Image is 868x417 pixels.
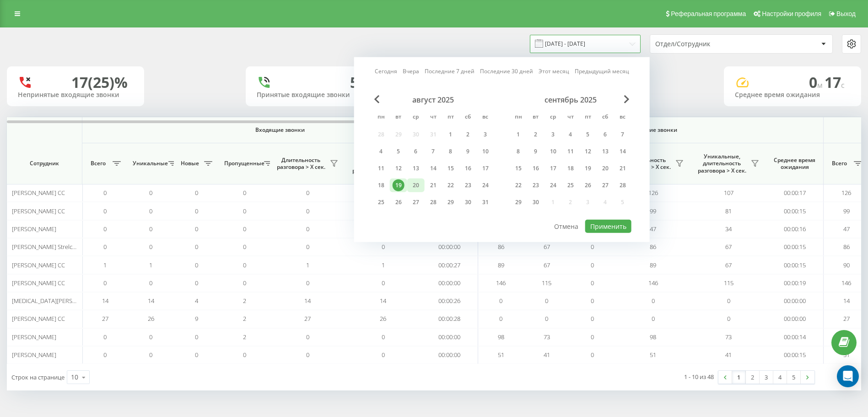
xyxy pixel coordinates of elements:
div: Непринятые входящие звонки [18,91,133,99]
span: 26 [148,314,154,323]
div: 12 [582,146,594,157]
span: 0 [195,189,199,197]
div: вт 5 авг. 2025 г. [390,145,407,158]
span: 99 [650,207,657,215]
div: 22 [445,179,457,191]
div: 4 [565,129,577,141]
div: чт 21 авг. 2025 г. [425,179,442,192]
span: 0 [591,314,594,323]
div: 19 [582,162,594,174]
div: вс 7 сент. 2025 г. [614,128,631,141]
span: Настройки профиля [762,10,821,17]
div: сб 30 авг. 2025 г. [459,195,477,209]
td: 00:00:00 [421,346,478,364]
a: Этот месяц [539,67,569,76]
td: 00:00:00 [421,238,478,256]
div: ср 24 сент. 2025 г. [545,179,562,192]
span: 0 [243,279,247,287]
div: вт 30 сент. 2025 г. [527,195,545,209]
abbr: понедельник [512,111,525,125]
span: 0 [195,333,199,341]
div: чт 14 авг. 2025 г. [425,162,442,175]
div: вс 10 авг. 2025 г. [477,145,494,158]
span: 0 [727,314,730,323]
span: Пропущенные [224,160,261,167]
span: Выход [836,10,856,17]
span: 67 [726,261,732,269]
span: 0 [195,207,199,215]
div: 16 [462,162,474,174]
span: [PERSON_NAME] CC [12,189,65,197]
div: пт 22 авг. 2025 г. [442,179,459,192]
span: Всего [828,160,851,167]
abbr: понедельник [374,111,388,125]
div: пн 11 авг. 2025 г. [372,162,390,175]
div: пн 22 сент. 2025 г. [510,179,527,192]
span: 14 [843,297,850,305]
span: 0 [500,297,503,305]
span: Реферальная программа [671,10,746,17]
div: сб 16 авг. 2025 г. [459,162,477,175]
div: сентябрь 2025 [510,95,631,104]
div: 10 [547,146,559,157]
div: чт 7 авг. 2025 г. [425,145,442,158]
span: 0 [591,279,594,287]
span: 67 [544,261,550,269]
span: 0 [104,333,107,341]
div: чт 18 сент. 2025 г. [562,162,579,175]
span: 9 [195,314,199,323]
span: [MEDICAL_DATA][PERSON_NAME] CC [12,297,110,305]
span: 0 [195,261,199,269]
span: 86 [843,243,850,251]
span: 0 [809,72,825,92]
span: 0 [104,225,107,233]
span: 0 [243,189,247,197]
td: 00:00:00 [421,274,478,292]
div: 23 [530,179,542,191]
span: 0 [195,243,199,251]
div: пн 4 авг. 2025 г. [372,145,390,158]
span: 0 [306,279,309,287]
div: 3 [480,129,491,141]
div: вт 2 сент. 2025 г. [527,128,545,141]
span: 0 [150,243,153,251]
div: 1 [445,129,457,141]
abbr: воскресенье [616,111,630,125]
span: 73 [726,333,732,341]
div: вт 12 авг. 2025 г. [390,162,407,175]
span: 0 [150,333,153,341]
span: 115 [542,279,552,287]
a: 3 [760,371,773,384]
div: 14 [617,146,629,157]
div: ср 13 авг. 2025 г. [407,162,425,175]
span: 27 [102,314,108,323]
div: пт 26 сент. 2025 г. [579,179,597,192]
span: 14 [102,297,108,305]
div: вс 28 сент. 2025 г. [614,179,631,192]
span: 86 [498,243,504,251]
div: 22 [512,179,524,191]
div: 31 [480,196,491,208]
span: 27 [305,314,311,323]
div: 18 [565,162,577,174]
abbr: вторник [392,111,405,125]
div: 7 [427,146,439,157]
span: 146 [496,279,506,287]
div: 23 [462,179,474,191]
div: август 2025 [372,95,494,104]
div: 24 [480,179,491,191]
span: 14 [380,297,387,305]
td: 00:00:26 [421,292,478,310]
td: 00:00:15 [766,256,824,274]
span: 0 [591,333,594,341]
div: пт 12 сент. 2025 г. [579,145,597,158]
span: [PERSON_NAME] CC [12,207,65,215]
span: 146 [648,279,658,287]
span: [PERSON_NAME] СС [12,314,65,323]
div: 1 [512,129,524,141]
div: сб 20 сент. 2025 г. [597,162,614,175]
span: 81 [726,207,732,215]
span: 47 [650,225,657,233]
button: Отмена [549,220,583,233]
div: 8 [445,146,457,157]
